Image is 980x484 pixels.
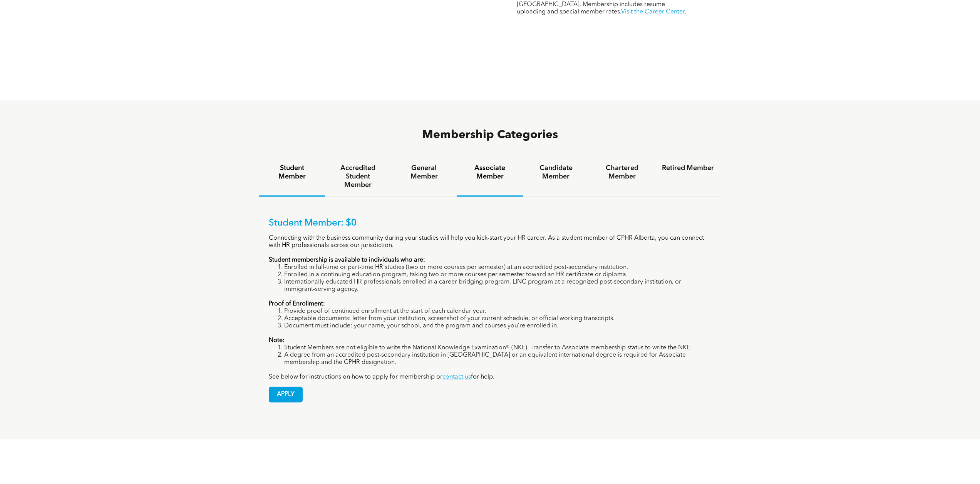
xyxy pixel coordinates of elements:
[422,129,558,141] span: Membership Categories
[662,164,714,172] h4: Retired Member
[284,322,712,330] li: Document must include: your name, your school, and the program and courses you’re enrolled in.
[269,235,712,249] p: Connecting with the business community during your studies will help you kick-start your HR caree...
[284,264,712,271] li: Enrolled in full-time or part-time HR studies (two or more courses per semester) at an accredited...
[269,218,712,229] p: Student Member: $0
[284,352,712,366] li: A degree from an accredited post-secondary institution in [GEOGRAPHIC_DATA] or an equivalent inte...
[269,374,712,381] p: See below for instructions on how to apply for membership or for help.
[530,164,582,181] h4: Candidate Member
[284,315,712,322] li: Acceptable documents: letter from your institution, screenshot of your current schedule, or offic...
[269,257,425,263] strong: Student membership is available to individuals who are:
[621,9,686,15] a: Visit the Career Center.
[284,308,712,315] li: Provide proof of continued enrollment at the start of each calendar year.
[398,164,450,181] h4: General Member
[266,164,318,181] h4: Student Member
[464,164,516,181] h4: Associate Member
[284,279,712,293] li: Internationally educated HR professionals enrolled in a career bridging program, LINC program at ...
[442,374,471,380] a: contact us
[596,164,648,181] h4: Chartered Member
[269,387,302,402] span: APPLY
[284,271,712,279] li: Enrolled in a continuing education program, taking two or more courses per semester toward an HR ...
[284,344,712,352] li: Student Members are not eligible to write the National Knowledge Examination® (NKE). Transfer to ...
[332,164,384,189] h4: Accredited Student Member
[269,387,303,402] a: APPLY
[269,337,285,344] strong: Note:
[269,301,325,307] strong: Proof of Enrollment:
